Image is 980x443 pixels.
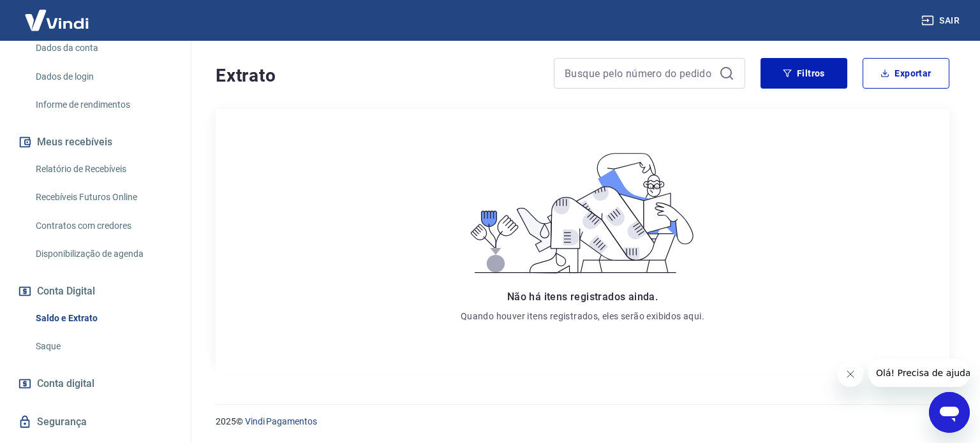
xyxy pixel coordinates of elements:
a: Vindi Pagamentos [245,416,317,426]
a: Contratos com credores [31,213,175,239]
iframe: Mensagem da empresa [868,359,970,387]
iframe: Fechar mensagem [838,361,863,387]
button: Meus recebíveis [15,128,175,156]
a: Dados da conta [31,35,175,61]
h4: Extrato [216,63,538,89]
button: Conta Digital [15,277,175,305]
img: Vindi [15,1,98,40]
a: Recebíveis Futuros Online [31,184,175,210]
span: Não há itens registrados ainda. [507,291,658,303]
a: Segurança [15,408,175,436]
p: 2025 © [216,415,949,428]
button: Sair [919,9,965,33]
a: Saldo e Extrato [31,305,175,331]
iframe: Botão para abrir a janela de mensagens [929,392,970,433]
span: Conta digital [37,375,94,393]
p: Quando houver itens registrados, eles serão exibidos aqui. [461,310,704,323]
a: Conta digital [15,370,175,398]
input: Busque pelo número do pedido [565,64,714,83]
a: Dados de login [31,64,175,90]
span: Olá! Precisa de ajuda? [8,9,107,19]
button: Filtros [761,58,847,89]
a: Relatório de Recebíveis [31,156,175,182]
a: Disponibilização de agenda [31,241,175,267]
a: Saque [31,333,175,359]
button: Exportar [863,58,949,89]
a: Informe de rendimentos [31,92,175,118]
